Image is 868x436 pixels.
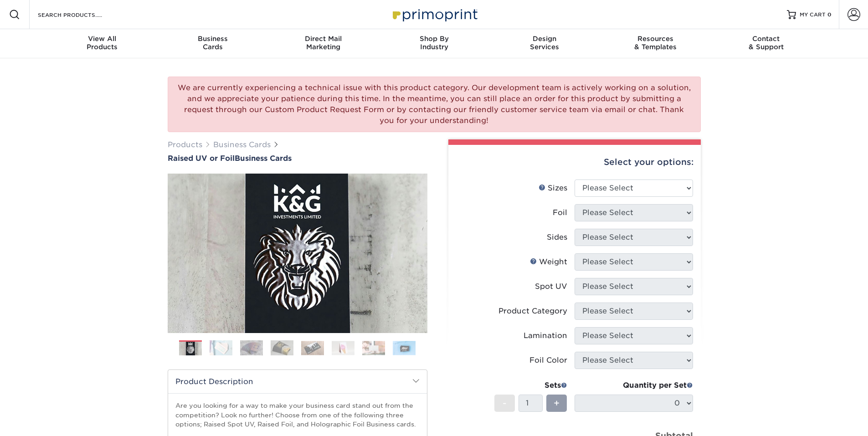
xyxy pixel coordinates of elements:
[168,154,427,163] a: Raised UV or FoilBusiness Cards
[210,340,232,356] img: Business Cards 02
[301,341,324,355] img: Business Cards 05
[47,35,158,51] div: Products
[168,154,235,163] span: Raised UV or Foil
[524,330,567,341] div: Lamination
[379,29,489,58] a: Shop ByIndustry
[37,9,126,20] input: SEARCH PRODUCTS.....
[547,232,567,243] div: Sides
[268,29,379,58] a: Direct MailMarketing
[539,183,567,194] div: Sizes
[362,341,385,355] img: Business Cards 07
[575,380,693,391] div: Quantity per Set
[271,340,293,356] img: Business Cards 04
[379,35,489,43] span: Shop By
[489,29,600,58] a: DesignServices
[268,35,379,51] div: Marketing
[179,337,202,360] img: Business Cards 01
[157,35,268,43] span: Business
[553,207,567,218] div: Foil
[47,35,158,43] span: View All
[529,355,567,366] div: Foil Color
[47,29,158,58] a: View AllProducts
[827,11,832,18] span: 0
[711,35,822,51] div: & Support
[600,35,711,43] span: Resources
[554,396,560,410] span: +
[498,306,567,317] div: Product Category
[711,35,822,43] span: Contact
[489,35,600,43] span: Design
[240,340,263,356] img: Business Cards 03
[157,35,268,51] div: Cards
[168,77,701,132] div: We are currently experiencing a technical issue with this product category. Our development team ...
[711,29,822,58] a: Contact& Support
[213,140,271,149] a: Business Cards
[389,5,480,24] img: Primoprint
[157,29,268,58] a: BusinessCards
[530,256,567,267] div: Weight
[168,370,427,393] h2: Product Description
[168,154,427,163] h1: Business Cards
[503,396,507,410] span: -
[456,145,693,180] div: Select your options:
[600,35,711,51] div: & Templates
[168,123,427,383] img: Raised UV or Foil 01
[800,11,826,19] span: MY CART
[393,341,416,355] img: Business Cards 08
[600,29,711,58] a: Resources& Templates
[168,140,202,149] a: Products
[268,35,379,43] span: Direct Mail
[332,341,354,355] img: Business Cards 06
[494,380,567,391] div: Sets
[489,35,600,51] div: Services
[379,35,489,51] div: Industry
[535,281,567,292] div: Spot UV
